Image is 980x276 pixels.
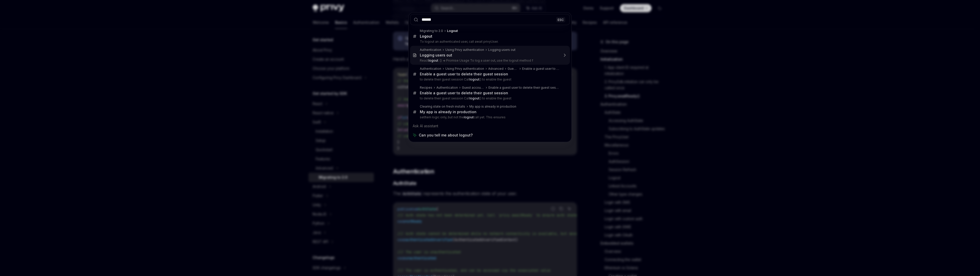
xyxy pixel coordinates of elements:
span: Can you tell me about logout? [419,133,473,138]
b: Logout [420,34,432,38]
div: Authentication [420,48,441,52]
div: My app is already in production [420,110,476,114]
b: logout [428,59,438,62]
div: Authentication [420,67,441,71]
b: logout [470,77,479,81]
b: logout [464,115,474,119]
b: logout [470,96,479,100]
div: Ask AI assistant [410,121,570,131]
div: Guest accounts [462,86,484,90]
p: To logout an authenticated user, call await privyUser. [420,40,559,44]
div: Recipes [420,86,432,90]
p: to delete their guest session Call () to enable the guest [420,96,559,100]
div: ESC [556,17,565,22]
div: Clearing state on fresh installs [420,105,465,109]
div: Enable a guest user to delete their guest session [420,91,508,95]
p: to delete their guest session Call () to enable the guest [420,77,559,82]
div: Using Privy authentication [445,67,484,71]
div: Enable a guest user to delete their guest session [522,67,559,71]
div: Enable a guest user to delete their guest session [488,86,559,90]
div: Advanced [488,67,504,71]
b: Logout [447,29,458,33]
div: My app is already in production [469,105,516,109]
p: setItem logic only, but not the call yet. This ensures [420,115,559,119]
div: Guest accounts [508,67,518,71]
div: Using Privy authentication [445,48,484,52]
div: Logging users out [420,53,452,57]
div: Authentication [436,86,458,90]
div: Enable a guest user to delete their guest session [420,72,508,76]
p: React : () => Promise Usage To log a user out, use the logout method f [420,59,559,63]
div: Logging users out [488,48,516,52]
div: Migrating to 2.0 [420,29,443,33]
